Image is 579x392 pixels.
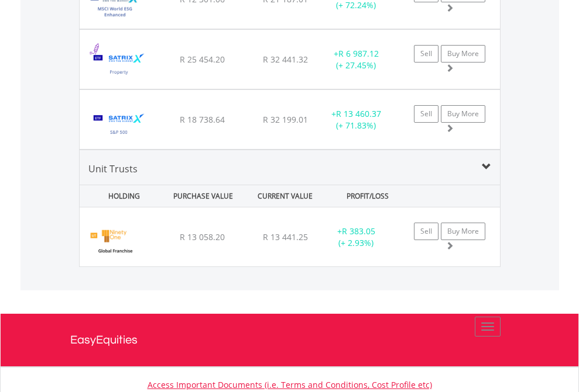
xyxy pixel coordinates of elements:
[328,185,407,207] div: PROFIT/LOSS
[263,114,308,125] span: R 32 199.01
[81,185,160,207] div: HOLDING
[414,45,438,63] a: Sell
[245,185,325,207] div: CURRENT VALUE
[336,108,381,119] span: R 13 460.37
[180,231,225,242] span: R 13 058.20
[320,108,393,131] div: + (+ 71.83%)
[441,105,485,123] a: Buy More
[342,226,375,237] span: R 383.05
[441,223,485,240] a: Buy More
[148,379,432,390] a: Access Important Documents (i.e. Terms and Conditions, Cost Profile etc)
[338,48,379,59] span: R 6 987.12
[85,44,153,86] img: TFSA.STXPRO.png
[85,222,145,263] img: UT.ZA.GLOH.png
[180,114,225,125] span: R 18 738.64
[414,223,438,240] a: Sell
[163,185,243,207] div: PURCHASE VALUE
[263,231,308,242] span: R 13 441.25
[263,54,308,65] span: R 32 441.32
[441,45,485,63] a: Buy More
[414,105,438,123] a: Sell
[180,54,225,65] span: R 25 454.20
[320,226,393,249] div: + (+ 2.93%)
[320,48,393,71] div: + (+ 27.45%)
[85,105,153,146] img: TFSA.STX500.png
[70,314,509,366] a: EasyEquities
[88,162,138,175] span: Unit Trusts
